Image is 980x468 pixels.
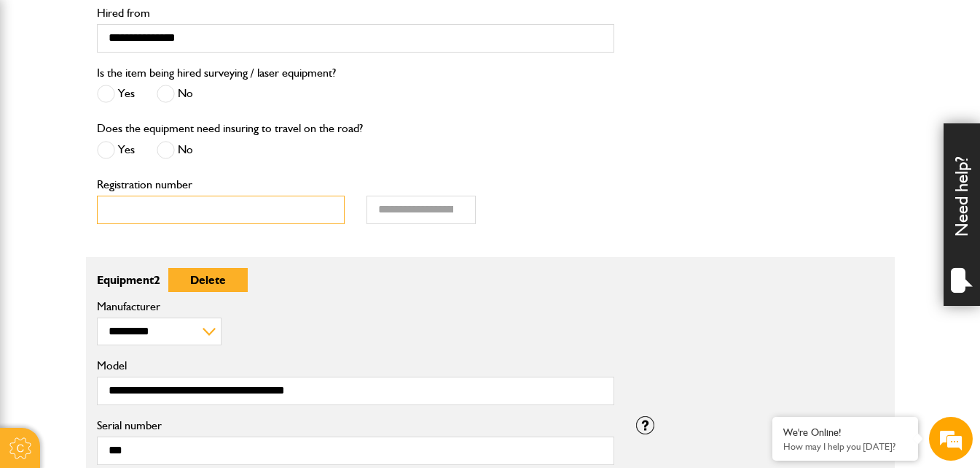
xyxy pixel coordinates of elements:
div: Minimize live chat window [239,7,274,42]
input: Enter your email address [19,178,266,210]
button: Delete [168,268,248,292]
input: Enter your phone number [19,221,266,253]
label: No [157,85,193,103]
label: Hired from [97,7,614,19]
label: Yes [97,141,135,159]
label: No [157,141,193,159]
label: Serial number [97,420,614,431]
label: Registration number [97,179,345,191]
input: Enter your last name [19,135,266,167]
div: We're Online! [783,426,907,439]
em: Start Chat [198,364,264,383]
p: How may I help you today? [783,441,907,452]
label: Manufacturer [97,301,614,312]
label: Does the equipment need insuring to travel on the road? [97,123,363,134]
label: Yes [97,85,135,103]
label: Is the item being hired surveying / laser equipment? [97,67,336,79]
span: 2 [154,273,160,287]
label: Model [97,360,614,372]
textarea: Type your message and hit 'Enter' [19,264,266,351]
img: d_20077148190_company_1631870298795_20077148190 [25,81,61,101]
div: Chat with us now [76,82,245,101]
div: Need help? [944,123,980,306]
p: Equipment [97,268,614,292]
